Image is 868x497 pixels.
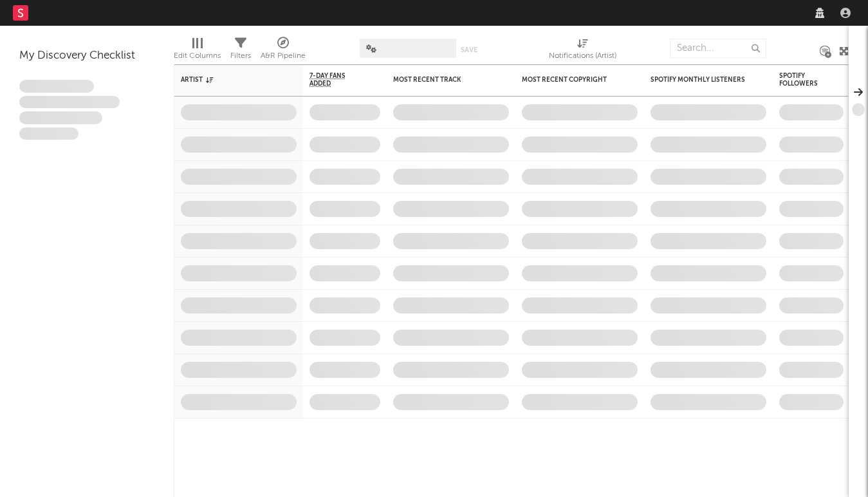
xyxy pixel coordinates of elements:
div: A&R Pipeline [261,48,306,64]
div: Edit Columns [174,32,221,70]
div: Filters [230,32,251,70]
span: Lorem ipsum dolor [19,80,94,93]
div: Edit Columns [174,48,221,64]
span: Integer aliquet in purus et [19,96,120,109]
span: Aliquam viverra [19,127,78,140]
div: A&R Pipeline [261,32,306,70]
span: 7-Day Fans Added [309,72,361,88]
div: Spotify Followers [779,72,824,88]
div: Notifications (Artist) [549,48,616,64]
div: Spotify Monthly Listeners [651,76,747,84]
div: Filters [230,48,251,64]
input: Search... [670,39,766,58]
span: Praesent ac interdum [19,111,102,124]
div: My Discovery Checklist [19,48,154,64]
div: Artist [181,76,277,84]
button: Save [461,46,477,53]
div: Notifications (Artist) [549,32,616,70]
div: Most Recent Copyright [522,76,618,84]
div: Most Recent Track [393,76,490,84]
